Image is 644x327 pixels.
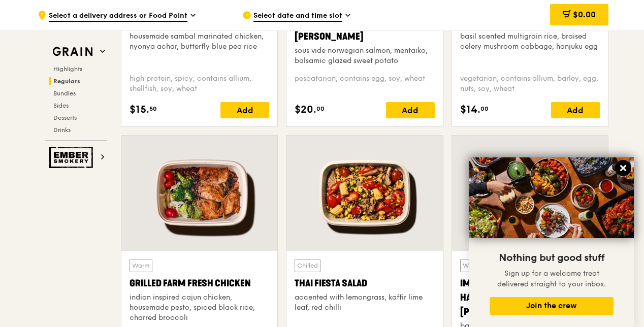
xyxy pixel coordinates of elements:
[460,74,600,94] div: vegetarian, contains allium, barley, egg, nuts, soy, wheat
[295,292,434,313] div: accented with lemongrass, kaffir lime leaf, red chilli
[130,74,269,94] div: high protein, spicy, contains allium, shellfish, soy, wheat
[480,105,489,113] span: 00
[295,74,434,94] div: pescatarian, contains egg, soy, wheat
[573,10,596,19] span: $0.00
[130,292,269,323] div: indian inspired cajun chicken, housemade pesto, spiced black rice, charred broccoli
[499,252,604,264] span: Nothing but good stuff
[49,43,96,61] img: Grain web logo
[53,114,77,121] span: Desserts
[220,102,269,118] div: Add
[460,259,483,272] div: Warm
[49,147,96,168] img: Ember Smokery web logo
[53,90,76,97] span: Bundles
[130,276,269,290] div: Grilled Farm Fresh Chicken
[460,276,600,319] div: Impossible Ground Beef Hamburg with Japanese [PERSON_NAME]
[615,160,631,176] button: Close
[53,126,71,134] span: Drinks
[460,102,480,117] span: $14.
[497,269,606,288] span: Sign up for a welcome treat delivered straight to your inbox.
[130,31,269,52] div: housemade sambal marinated chicken, nyonya achar, butterfly blue pea rice
[295,259,320,272] div: Chilled
[130,102,149,117] span: $15.
[49,11,187,22] span: Select a delivery address or Food Point
[469,157,634,238] img: DSC07876-Edit02-Large.jpeg
[130,259,152,272] div: Warm
[460,31,600,52] div: basil scented multigrain rice, braised celery mushroom cabbage, hanjuku egg
[295,276,434,290] div: Thai Fiesta Salad
[295,46,434,66] div: sous vide norwegian salmon, mentaiko, balsamic glazed sweet potato
[53,78,80,85] span: Regulars
[53,66,82,73] span: Highlights
[316,105,325,113] span: 00
[551,102,600,118] div: Add
[386,102,435,118] div: Add
[253,11,342,22] span: Select date and time slot
[295,102,316,117] span: $20.
[149,105,157,113] span: 50
[490,297,614,315] button: Join the crew
[53,102,69,109] span: Sides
